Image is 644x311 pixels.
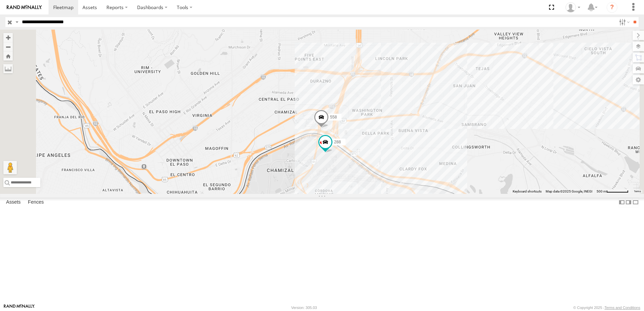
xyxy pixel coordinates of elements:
[632,198,639,207] label: Hide Summary Table
[616,17,631,27] label: Search Filter Options
[291,306,317,310] div: Version: 305.03
[513,189,542,194] button: Keyboard shortcuts
[618,198,625,207] label: Dock Summary Table to the Left
[573,306,640,310] div: © Copyright 2025 -
[4,304,35,311] a: Visit our Website
[3,198,24,207] label: Assets
[3,64,13,73] label: Measure
[3,51,13,61] button: Zoom Home
[3,42,13,51] button: Zoom out
[594,189,631,194] button: Map Scale: 500 m per 62 pixels
[7,5,42,10] img: rand-logo.svg
[25,198,47,207] label: Fences
[3,161,17,174] button: Drag Pegman onto the map to open Street View
[607,2,617,13] i: ?
[330,115,337,120] span: 558
[634,190,641,193] a: Terms
[563,2,583,12] div: omar hernandez
[597,189,606,193] span: 500 m
[14,17,20,27] label: Search Query
[3,33,13,42] button: Zoom in
[546,189,592,193] span: Map data ©2025 Google, INEGI
[633,75,644,84] label: Map Settings
[605,306,640,310] a: Terms and Conditions
[334,140,341,144] span: 288
[625,198,632,207] label: Dock Summary Table to the Right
